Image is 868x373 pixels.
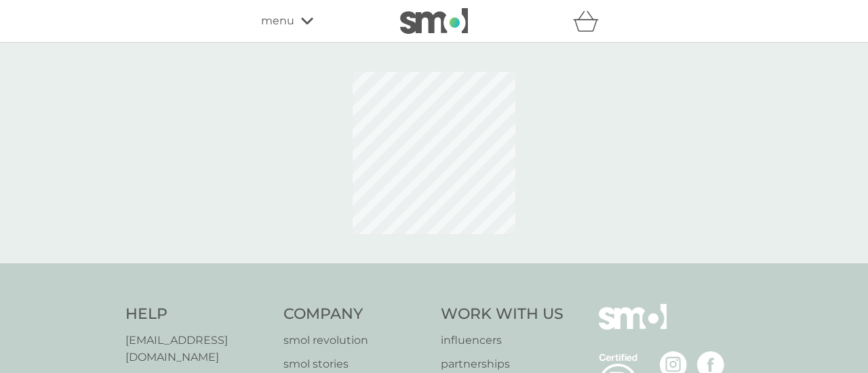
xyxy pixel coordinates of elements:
[283,332,428,349] a: smol revolution
[125,332,270,366] a: [EMAIL_ADDRESS][DOMAIN_NAME]
[283,355,428,373] a: smol stories
[441,355,564,373] a: partnerships
[599,304,667,350] img: smol
[261,12,294,30] span: menu
[573,7,607,35] div: basket
[441,332,564,349] a: influencers
[125,304,270,325] h4: Help
[441,304,564,325] h4: Work With Us
[283,304,428,325] h4: Company
[400,8,468,34] img: smol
